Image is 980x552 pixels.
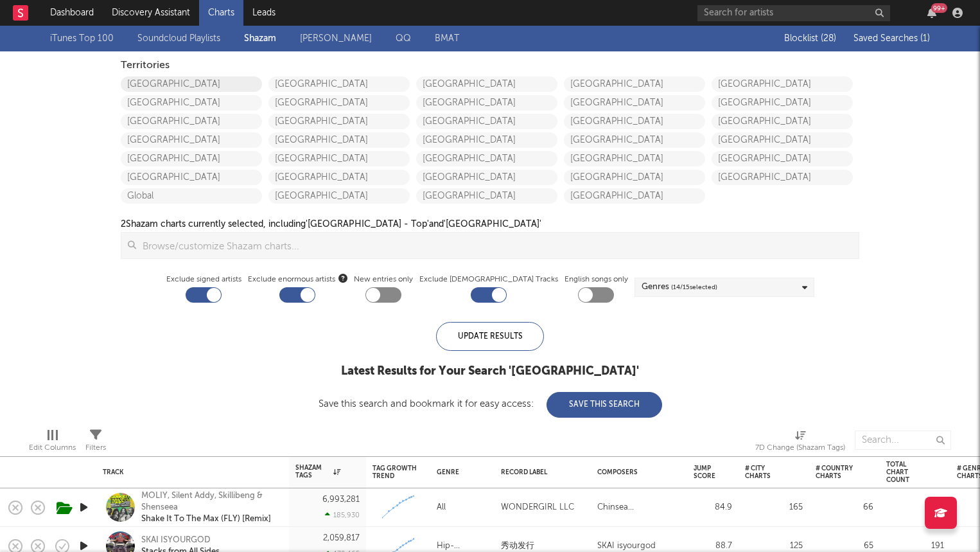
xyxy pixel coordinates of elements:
a: [GEOGRAPHIC_DATA] [268,170,410,185]
div: Filters [85,440,106,456]
a: [GEOGRAPHIC_DATA] [268,76,410,92]
a: Soundcloud Playlists [137,31,220,46]
a: MOLIY, Silent Addy, Skillibeng & ShenseeaShake It To The Max (FLY) [Remix] [141,490,279,525]
div: 6,993,281 [322,495,360,504]
span: Saved Searches [853,34,930,43]
label: New entries only [354,272,413,287]
div: 99 + [931,3,947,13]
a: QQ [396,31,411,46]
div: Shazam Tags [295,464,340,479]
div: Tag Growth Trend [372,465,417,480]
label: English songs only [564,272,628,287]
a: [GEOGRAPHIC_DATA] [712,114,853,129]
a: [GEOGRAPHIC_DATA] [121,76,262,92]
a: [GEOGRAPHIC_DATA] [268,95,410,111]
div: 185,930 [325,511,360,519]
div: Composers [597,468,674,476]
a: [GEOGRAPHIC_DATA] [564,151,705,166]
a: [GEOGRAPHIC_DATA] [564,114,705,129]
div: Edit Columns [29,424,76,461]
button: Save This Search [547,392,662,418]
div: SKAI ISYOURGOD [141,535,220,546]
div: # City Charts [745,465,783,480]
a: iTunes Top 100 [50,31,114,46]
a: [GEOGRAPHIC_DATA] [268,151,410,166]
div: Total Chart Count [886,461,925,484]
div: Chinsea [PERSON_NAME], [PERSON_NAME] Ama [PERSON_NAME] [PERSON_NAME], [PERSON_NAME] [597,500,681,515]
span: ( 1 ) [920,34,930,43]
div: MOLIY, Silent Addy, Skillibeng & Shenseea [141,490,279,513]
div: WONDERGIRL LLC [501,500,574,515]
div: Territories [121,58,859,73]
div: 2,059,817 [323,534,360,542]
div: Genre [437,468,482,476]
div: Edit Columns [29,440,76,456]
div: 7D Change (Shazam Tags) [755,424,845,461]
a: [GEOGRAPHIC_DATA] [121,170,262,185]
div: Genres [642,280,717,295]
label: Exclude [DEMOGRAPHIC_DATA] Tracks [419,272,558,287]
div: 165 [745,500,803,515]
div: Save this search and bookmark it for easy access: [319,399,662,409]
span: ( 14 / 15 selected) [671,280,717,295]
div: 2 Shazam charts currently selected, including '[GEOGRAPHIC_DATA] - Top' and '[GEOGRAPHIC_DATA]' [121,217,541,232]
a: [GEOGRAPHIC_DATA] [416,114,557,129]
div: Track [103,468,276,476]
input: Browse/customize Shazam charts... [136,233,859,258]
div: 66 [816,500,873,515]
div: Jump Score [694,465,715,480]
a: [GEOGRAPHIC_DATA] [416,76,557,92]
a: [GEOGRAPHIC_DATA] [564,76,705,92]
div: Shake It To The Max (FLY) [Remix] [141,513,279,525]
a: [GEOGRAPHIC_DATA] [564,170,705,185]
a: [GEOGRAPHIC_DATA] [268,132,410,148]
div: Filters [85,424,106,461]
a: [GEOGRAPHIC_DATA] [416,151,557,166]
span: Exclude enormous artists [248,272,347,287]
a: [GEOGRAPHIC_DATA] [416,188,557,204]
a: [GEOGRAPHIC_DATA] [268,114,410,129]
a: [GEOGRAPHIC_DATA] [268,188,410,204]
a: [PERSON_NAME] [300,31,372,46]
div: Update Results [436,322,544,351]
a: [GEOGRAPHIC_DATA] [712,151,853,166]
a: [GEOGRAPHIC_DATA] [416,170,557,185]
a: [GEOGRAPHIC_DATA] [712,95,853,111]
input: Search for artists [697,5,890,21]
a: [GEOGRAPHIC_DATA] [712,170,853,185]
a: [GEOGRAPHIC_DATA] [121,151,262,166]
a: [GEOGRAPHIC_DATA] [416,132,557,148]
a: [GEOGRAPHIC_DATA] [416,95,557,111]
a: [GEOGRAPHIC_DATA] [121,114,262,129]
a: BMAT [435,31,459,46]
div: All [437,500,446,515]
a: [GEOGRAPHIC_DATA] [564,188,705,204]
div: # Country Charts [816,465,854,480]
div: 7D Change (Shazam Tags) [755,440,845,456]
button: Saved Searches (1) [850,33,930,44]
a: [GEOGRAPHIC_DATA] [564,95,705,111]
button: Exclude enormous artists [338,272,347,284]
a: [GEOGRAPHIC_DATA] [712,76,853,92]
input: Search... [855,431,951,450]
div: 232 [886,500,944,515]
button: 99+ [927,8,936,18]
label: Exclude signed artists [166,272,241,287]
a: [GEOGRAPHIC_DATA] [564,132,705,148]
a: [GEOGRAPHIC_DATA] [121,95,262,111]
a: [GEOGRAPHIC_DATA] [121,132,262,148]
a: [GEOGRAPHIC_DATA] [712,132,853,148]
span: ( 28 ) [821,34,836,43]
div: Latest Results for Your Search ' [GEOGRAPHIC_DATA] ' [319,364,662,379]
div: 84.9 [694,500,732,515]
a: Global [121,188,262,204]
span: Blocklist [784,34,836,43]
div: Record Label [501,468,578,476]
